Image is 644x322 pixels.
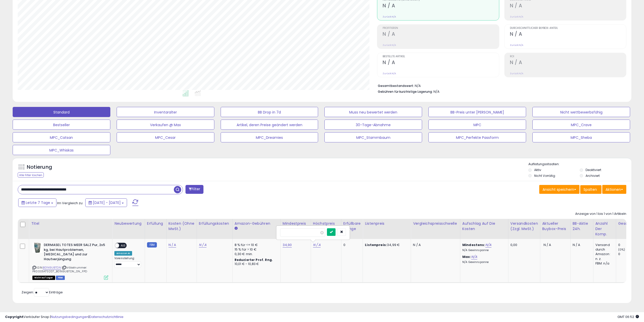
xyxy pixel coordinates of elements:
font: N/A [519,15,523,18]
font: Zurück: [510,72,519,75]
span: Alle Angebote, die derzeit nicht vorrätig und bei Amazon nicht zum Kauf verfügbar sind [32,276,55,280]
font: GMT 06:52 [617,314,634,319]
font: Aktionen [606,187,621,192]
font: Anzeige von 1 bis 1 von 1 Artikeln [575,211,626,216]
font: Titel [31,221,39,226]
font: N/A [485,242,491,247]
font: Max: [462,254,471,259]
font: ROI [510,54,514,58]
button: Artikel, deren Preise geändert werden [221,120,318,130]
font: N / A [383,59,395,66]
font: N / A [383,2,395,9]
font: Zurück: [383,72,392,75]
font: N/A Gewinnspanne [462,248,489,252]
font: Aufschlag auf die Kosten [462,221,495,231]
button: MPC_Catsan [13,132,110,142]
font: Nicht wettbewerbsfähig [560,110,603,115]
font: Gesamtbestandswert: [378,84,414,88]
font: Zeigen: [22,290,34,295]
button: [DATE] - [DATE] [85,198,127,207]
font: Aktiv [534,168,541,172]
font: N/A [433,89,440,94]
font: Archiviert [586,174,600,178]
font: | [89,314,89,319]
font: BB-Aktie 24h. [573,221,588,231]
font: FBM: n/a [595,261,609,266]
font: FBM [150,243,155,247]
font: FBM [58,276,63,279]
font: Reduzierter Prof. Rng. [235,258,273,262]
font: Neubewertung [114,221,141,226]
font: Mindestens: [462,242,485,247]
font: MPC_Cesar [155,135,176,140]
font: MPC_Whiskas [49,148,74,153]
font: Gebühren für kurzfristige Lagerung: [378,89,433,94]
font: Anzahl der Komp. [595,221,608,237]
button: Standard [13,107,110,117]
font: 34,99 € [387,242,400,247]
font: Notierung [27,163,52,171]
font: Zurück: [510,15,519,18]
font: Mindestpreis [283,221,306,226]
button: MPC [428,120,526,130]
button: Filter [185,185,203,194]
th: Der Prozentsatz, der zu den Kosten der Waren (COGS) hinzugefügt wird und den Rechner für Mindest-... [460,219,508,239]
font: Höchstpreis [313,221,335,226]
font: N / A [510,2,522,9]
font: Amazon-Gebühren [235,221,270,226]
font: N/A Gewinnspanne [462,260,489,264]
font: Zurück: [383,15,392,18]
font: N/A [392,72,396,75]
font: 0,00 [510,242,517,247]
font: 0,30 € min. [235,252,253,256]
font: AUS [121,244,126,247]
font: Standard [53,110,70,115]
font: MPC_Dreamies [256,135,283,140]
a: N / A [199,242,207,248]
font: Bestseller [53,122,70,127]
font: | [62,266,63,270]
font: Listenpreis [365,221,384,226]
font: (0%) [618,248,625,252]
button: Bestseller [13,120,110,130]
font: N / A [573,242,580,247]
font: ASIN: [36,266,43,270]
font: Aktueller Buybox-Preis [542,221,566,231]
a: N/A [471,254,477,259]
font: Verkäufer Snap | [24,314,51,319]
font: DERMASEL TOTES MEER SALZ Pur, 2x5 kg, bei Hautproblemen, [MEDICAL_DATA] und zur Hautverjüngung [44,242,105,261]
font: MPC_Stammbaum [356,135,390,140]
font: Erfüllungskosten [199,221,229,226]
button: BB-Preis unter [PERSON_NAME] [428,107,526,117]
font: 0 [618,242,620,247]
font: Ansicht speichern [543,187,574,192]
font: Copyright [5,314,24,319]
font: Versand durch Amazon: n. z. [595,242,610,261]
font: N / A [544,242,551,247]
button: Verkaufen @ Max [117,120,214,130]
button: Aktionen [602,185,626,194]
button: MPC_Whiskas [13,145,110,155]
font: Zurück: [510,44,519,47]
font: Datenschutzrichtlinie [89,314,123,319]
a: B01N9U8TDN [43,266,61,270]
button: MPC_Stammbaum [324,132,422,142]
font: N / A [510,59,522,66]
a: N / A [313,242,321,248]
font: N/A [415,83,421,88]
font: MPC [473,122,481,127]
font: Einträge [49,290,63,295]
font: Zurück: [383,44,392,47]
font: Inventaralter [154,110,177,115]
a: 34,90 [283,242,292,248]
font: N/A [392,44,396,47]
font: Versandkosten (zzgl. MwSt.) [510,221,538,231]
font: Voreinstellung: [114,256,135,260]
a: Nutzungsbedingungen [51,314,89,319]
button: Spalten [580,185,601,194]
font: N / A [413,242,421,247]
